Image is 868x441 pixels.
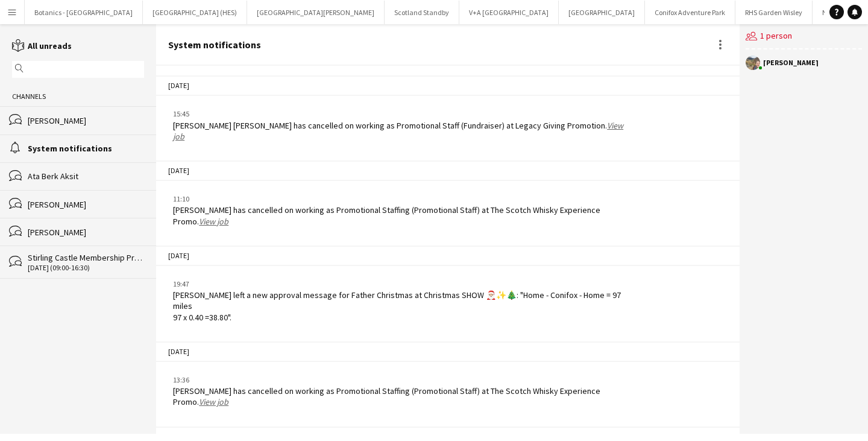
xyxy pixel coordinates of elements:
div: 1 person [746,24,862,49]
div: [DATE] (09:00-16:30) [28,264,144,272]
div: [DATE] [156,75,740,96]
button: Botanics - [GEOGRAPHIC_DATA] [25,1,143,24]
div: [PERSON_NAME] [28,199,144,210]
div: [PERSON_NAME] [763,59,819,66]
div: 15:45 [173,109,635,119]
button: [GEOGRAPHIC_DATA] [559,1,645,24]
div: System notifications [28,143,144,154]
div: [PERSON_NAME] has cancelled on working as Promotional Staffing (Promotional Staff) at The Scotch ... [173,385,635,407]
div: [PERSON_NAME] [28,227,144,238]
button: [GEOGRAPHIC_DATA] (HES) [143,1,247,24]
div: [PERSON_NAME] [28,115,144,126]
div: 13:36 [173,375,635,385]
div: Stirling Castle Membership Promotor [28,252,144,263]
a: View job [199,216,228,227]
div: System notifications [168,39,261,50]
a: All unreads [12,40,72,51]
div: [PERSON_NAME] has cancelled on working as Promotional Staffing (Promotional Staff) at The Scotch ... [173,205,635,226]
button: Conifox Adventure Park [645,1,735,24]
div: 11:10 [173,194,635,205]
button: V+A [GEOGRAPHIC_DATA] [459,1,559,24]
div: [PERSON_NAME] left a new approval message for Father Christmas at Christmas SHOW 🎅🏼✨🎄: "Home - Co... [173,290,635,323]
button: Scotland Standby [385,1,459,24]
button: [GEOGRAPHIC_DATA][PERSON_NAME] [247,1,385,24]
div: [PERSON_NAME] [PERSON_NAME] has cancelled on working as Promotional Staff (Fundraiser) at Legacy ... [173,120,635,142]
a: View job [199,396,228,407]
div: 19:47 [173,279,635,290]
div: [DATE] [156,160,740,181]
button: RHS Garden Wisley [735,1,813,24]
div: [DATE] [156,341,740,362]
a: View job [173,120,623,142]
div: Ata Berk Aksit [28,171,144,182]
div: [DATE] [156,246,740,266]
